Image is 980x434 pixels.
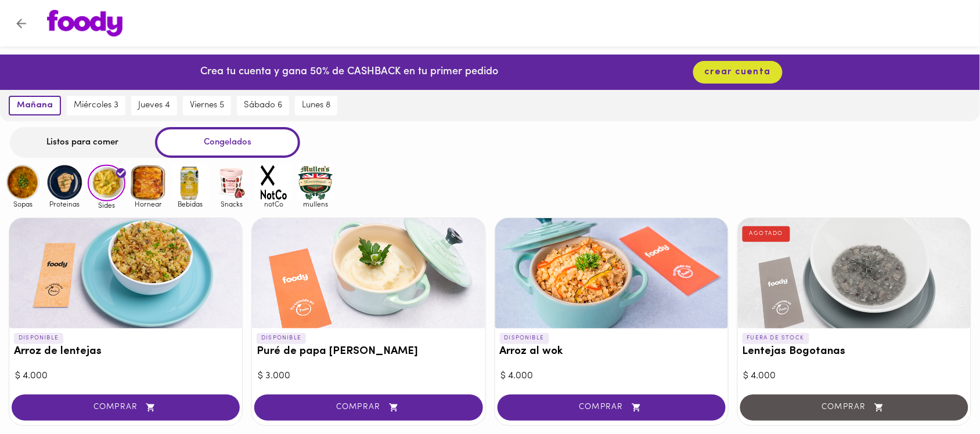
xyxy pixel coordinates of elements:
[7,9,35,38] button: Volver
[500,333,549,343] p: DISPONIBLE
[743,333,809,343] p: FUERA DE STOCK
[200,65,498,80] p: Crea tu cuenta y gana 50% de CASHBACK en tu primer pedido
[693,61,783,84] button: crear cuenta
[46,164,84,201] img: Proteinas
[743,346,966,358] h3: Lentejas Bogotanas
[498,395,726,421] button: COMPRAR
[131,96,177,115] button: jueves 4
[46,200,84,208] span: Proteinas
[9,218,242,328] div: Arroz de lentejas
[302,100,330,111] span: lunes 8
[743,226,791,241] div: AGOTADO
[10,127,155,158] div: Listos para comer
[67,96,125,115] button: miércoles 3
[257,346,480,358] h3: Puré de papa [PERSON_NAME]
[255,164,293,201] img: notCo
[88,201,125,209] span: Sides
[269,403,468,413] span: COMPRAR
[14,333,63,343] p: DISPONIBLE
[213,164,251,201] img: Snacks
[258,370,479,383] div: $ 3.000
[15,370,236,383] div: $ 4.000
[501,370,722,383] div: $ 4.000
[88,165,125,202] img: Sides
[257,333,306,343] p: DISPONIBLE
[9,96,61,115] button: mañana
[190,100,224,111] span: viernes 5
[155,127,300,158] div: Congelados
[913,367,968,422] iframe: Messagebird Livechat Widget
[295,96,337,115] button: lunes 8
[495,218,728,328] div: Arroz al wok
[705,67,771,78] span: crear cuenta
[129,200,167,208] span: Hornear
[171,200,209,208] span: Bebidas
[237,96,289,115] button: sábado 6
[17,100,53,111] span: mañana
[138,100,170,111] span: jueves 4
[171,164,209,201] img: Bebidas
[297,164,334,201] img: mullens
[252,218,485,328] div: Puré de papa blanca
[500,346,723,358] h3: Arroz al wok
[254,395,482,421] button: COMPRAR
[738,218,971,328] div: Lentejas Bogotanas
[255,200,293,208] span: notCo
[4,164,42,201] img: Sopas
[12,395,240,421] button: COMPRAR
[183,96,231,115] button: viernes 5
[244,100,282,111] span: sábado 6
[74,100,118,111] span: miércoles 3
[512,403,711,413] span: COMPRAR
[129,164,167,201] img: Hornear
[14,346,237,358] h3: Arroz de lentejas
[213,200,251,208] span: Snacks
[4,200,42,208] span: Sopas
[744,370,965,383] div: $ 4.000
[47,10,123,37] img: logo.png
[297,200,334,208] span: mullens
[26,403,225,413] span: COMPRAR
